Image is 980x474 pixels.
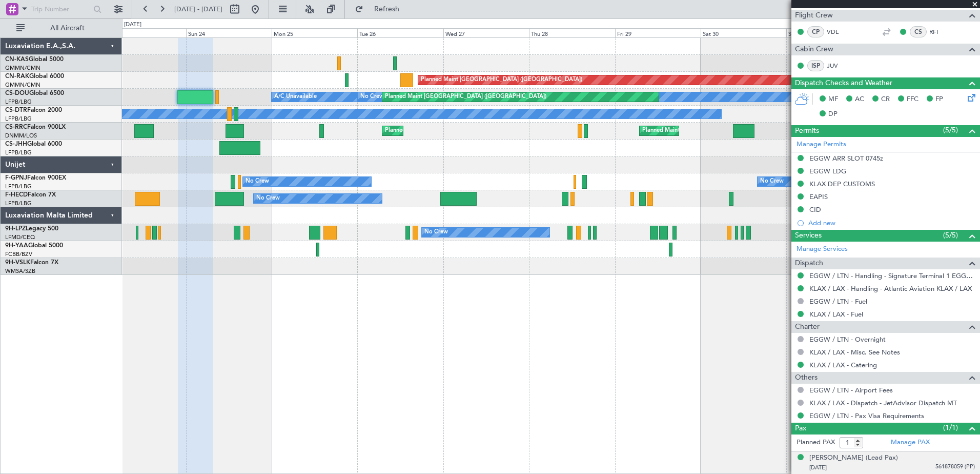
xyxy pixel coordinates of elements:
[760,174,784,189] div: No Crew
[907,94,918,105] span: FFC
[5,175,66,181] a: F-GPNJFalcon 900EX
[809,271,975,280] a: EGGW / LTN - Handling - Signature Terminal 1 EGGW / LTN
[929,27,952,36] a: RFI
[5,175,27,181] span: F-GPNJ
[795,230,822,242] span: Services
[808,219,975,227] div: Add new
[5,192,28,198] span: F-HECD
[360,89,384,105] div: No Crew
[795,423,806,434] span: Pax
[186,28,272,37] div: Sun 24
[828,94,838,105] span: MF
[365,6,409,13] span: Refresh
[809,310,863,319] a: KLAX / LAX - Fuel
[809,205,821,214] div: CID
[5,141,62,147] a: CS-JHHGlobal 6000
[809,154,883,163] div: EGGW ARR SLOT 0745z
[357,28,443,37] div: Tue 26
[807,26,824,37] div: CP
[272,28,357,37] div: Mon 25
[256,191,280,206] div: No Crew
[943,422,958,433] span: (1/1)
[786,28,872,37] div: Sun 31
[5,226,58,232] a: 9H-LPZLegacy 500
[809,399,957,407] a: KLAX / LAX - Dispatch - JetAdvisor Dispatch MT
[5,183,32,190] a: LFPB/LBG
[809,167,846,175] div: EGGW LDG
[5,243,28,249] span: 9H-YAA
[5,260,30,266] span: 9H-VSLK
[529,28,615,37] div: Thu 28
[385,123,546,139] div: Planned Maint [GEOGRAPHIC_DATA] ([GEOGRAPHIC_DATA])
[5,64,40,72] a: GMMN/CMN
[943,230,958,241] span: (5/5)
[11,20,111,36] button: All Aircraft
[5,124,66,130] a: CS-RRCFalcon 900LX
[5,124,27,130] span: CS-RRC
[5,115,32,123] a: LFPB/LBG
[642,123,804,139] div: Planned Maint [GEOGRAPHIC_DATA] ([GEOGRAPHIC_DATA])
[5,90,64,96] a: CS-DOUGlobal 6500
[807,60,824,71] div: ISP
[809,297,867,306] a: EGGW / LTN - Fuel
[5,233,35,241] a: LFMD/CEQ
[5,107,62,113] a: CS-DTRFalcon 2000
[5,98,32,106] a: LFPB/LBG
[5,73,64,80] a: CN-RAKGlobal 6000
[5,56,29,63] span: CN-KAS
[910,26,927,37] div: CS
[5,200,32,207] a: LFPB/LBG
[5,132,37,140] a: DNMM/LOS
[615,28,701,37] div: Fri 29
[795,10,833,22] span: Flight Crew
[421,72,582,88] div: Planned Maint [GEOGRAPHIC_DATA] ([GEOGRAPHIC_DATA])
[246,174,269,189] div: No Crew
[443,28,529,37] div: Wed 27
[827,61,850,70] a: JUV
[274,89,317,105] div: A/C Unavailable
[5,250,32,258] a: FCBB/BZV
[797,244,848,254] a: Manage Services
[797,438,835,448] label: Planned PAX
[795,44,833,55] span: Cabin Crew
[809,464,827,471] span: [DATE]
[5,267,35,275] a: WMSA/SZB
[795,77,892,89] span: Dispatch Checks and Weather
[701,28,786,37] div: Sat 30
[809,348,900,357] a: KLAX / LAX - Misc. See Notes
[5,56,64,63] a: CN-KASGlobal 5000
[5,73,29,80] span: CN-RAK
[809,180,875,188] div: KLAX DEP CUSTOMS
[124,21,141,29] div: [DATE]
[795,125,819,137] span: Permits
[5,90,29,96] span: CS-DOU
[943,125,958,135] span: (5/5)
[935,463,975,471] span: 561878059 (PP)
[797,140,846,150] a: Manage Permits
[5,243,63,249] a: 9H-YAAGlobal 5000
[809,386,893,394] a: EGGW / LTN - Airport Fees
[881,94,890,105] span: CR
[5,192,56,198] a: F-HECDFalcon 7X
[935,94,943,105] span: FP
[809,361,877,369] a: KLAX / LAX - Catering
[809,192,828,201] div: EAPIS
[795,321,820,333] span: Charter
[828,109,838,120] span: DP
[855,94,864,105] span: AC
[5,226,26,232] span: 9H-LPZ
[100,28,186,37] div: Sat 23
[795,372,818,384] span: Others
[5,81,40,89] a: GMMN/CMN
[5,149,32,156] a: LFPB/LBG
[350,1,412,17] button: Refresh
[424,225,448,240] div: No Crew
[385,89,546,105] div: Planned Maint [GEOGRAPHIC_DATA] ([GEOGRAPHIC_DATA])
[891,438,930,448] a: Manage PAX
[795,258,823,269] span: Dispatch
[5,141,27,147] span: CS-JHH
[27,25,108,32] span: All Aircraft
[827,27,850,36] a: VDL
[5,260,58,266] a: 9H-VSLKFalcon 7X
[809,284,972,293] a: KLAX / LAX - Handling - Atlantic Aviation KLAX / LAX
